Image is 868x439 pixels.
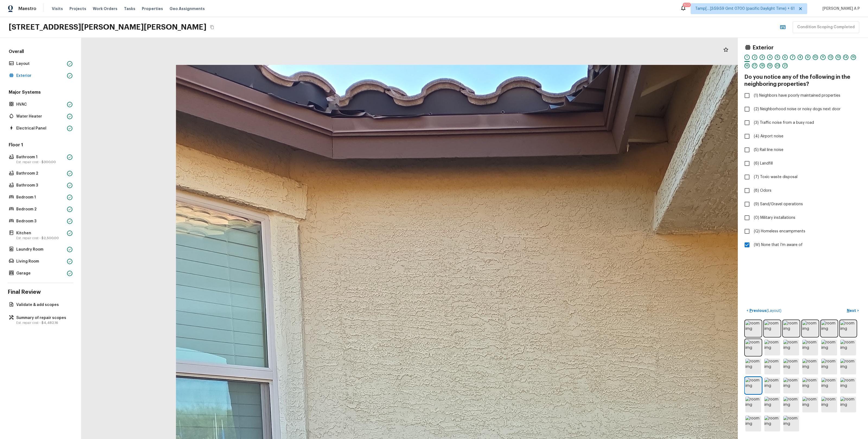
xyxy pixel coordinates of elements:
img: room img [783,321,799,336]
div: 5 [775,55,780,60]
span: (3) Traffic noise from a busy road [754,120,814,125]
div: 4 [767,55,773,60]
span: Properties [142,6,163,11]
p: HVAC [16,102,65,107]
span: $300.00 [42,160,56,164]
p: Kitchen [16,230,65,236]
p: Summary of repair scopes [16,315,70,321]
div: 12 [828,55,833,60]
div: 7 [790,55,795,60]
img: room img [745,397,761,412]
p: Validate & add scopes [16,302,70,308]
span: $2,500.00 [42,236,59,240]
img: room img [821,378,837,393]
p: Est. repair cost - [16,236,65,240]
p: Exterior [16,73,65,78]
button: <Previous(Layout) [744,306,784,315]
img: room img [802,378,818,393]
div: 19 [767,63,773,68]
img: room img [840,378,856,393]
div: 623 [684,2,690,8]
p: Bedroom 2 [16,207,65,212]
span: (Q) Homeless encampments [754,229,805,234]
p: Est. repair cost - [16,160,65,164]
span: (6) Landfill [754,161,773,166]
span: Tasks [124,7,135,11]
p: Bathroom 1 [16,154,65,160]
span: [PERSON_NAME] A P [820,6,860,11]
div: 14 [843,55,848,60]
h4: Do you notice any of the following in the neighboring properties? [744,74,861,88]
span: (0) Military installations [754,215,795,220]
span: $4,482.16 [42,321,58,324]
span: (5) Rail line noise [754,147,783,153]
img: room img [802,359,818,374]
div: 2 [752,55,757,60]
button: Copy Address [209,24,216,31]
span: (8) Odors [754,188,771,193]
span: (7) Toxic waste disposal [754,174,797,180]
img: room img [745,359,761,374]
span: Projects [69,6,86,11]
p: Water Heater [16,114,65,119]
img: room img [821,340,837,355]
img: room img [802,397,818,412]
span: (4) Airport noise [754,134,783,139]
h4: Final Review [8,289,74,296]
h2: [STREET_ADDRESS][PERSON_NAME][PERSON_NAME] [9,22,206,32]
p: Laundry Room [16,247,65,252]
p: Garage [16,271,65,276]
img: room img [764,416,780,431]
img: room img [783,416,799,431]
img: room img [764,321,780,336]
h5: Major Systems [8,89,74,96]
p: Bedroom 1 [16,195,65,200]
span: Work Orders [93,6,117,11]
img: room img [840,340,856,355]
img: room img [783,397,799,412]
h5: Floor 1 [8,142,74,149]
img: room img [783,359,799,374]
div: 16 [744,63,750,68]
img: room img [764,397,780,412]
p: Bedroom 3 [16,219,65,224]
img: room img [821,359,837,374]
p: Est. repair cost - [16,321,70,325]
img: room img [802,340,818,355]
span: (W) None that I’m aware of [754,242,803,248]
img: room img [821,321,837,336]
span: (2) Neighborhood noise or noisy dogs next door [754,106,841,112]
span: (9) Sand/Gravel operations [754,201,803,207]
div: 20 [775,63,780,68]
img: room img [840,397,856,412]
img: room img [783,378,799,393]
div: 18 [759,63,765,68]
img: room img [802,321,818,336]
p: Layout [16,61,65,67]
span: Visits [52,6,63,11]
img: room img [783,340,799,355]
h5: Overall [8,49,74,56]
img: room img [745,378,761,393]
div: 11 [820,55,826,60]
div: 3 [759,55,765,60]
div: 10 [813,55,818,60]
img: room img [764,340,780,355]
button: Next> [844,306,861,315]
div: 21 [782,63,788,68]
img: room img [745,416,761,431]
div: 17 [752,63,757,68]
div: 13 [835,55,841,60]
img: room img [840,359,856,374]
img: room img [840,321,856,336]
div: 6 [782,55,788,60]
img: room img [821,397,837,412]
div: 1 [744,55,750,60]
p: Living Room [16,259,65,264]
div: 8 [797,55,803,60]
img: room img [745,321,761,336]
h4: Exterior [752,44,774,51]
span: ( Layout ) [767,309,781,313]
span: Geo Assignments [170,6,205,11]
p: Previous [748,308,781,314]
